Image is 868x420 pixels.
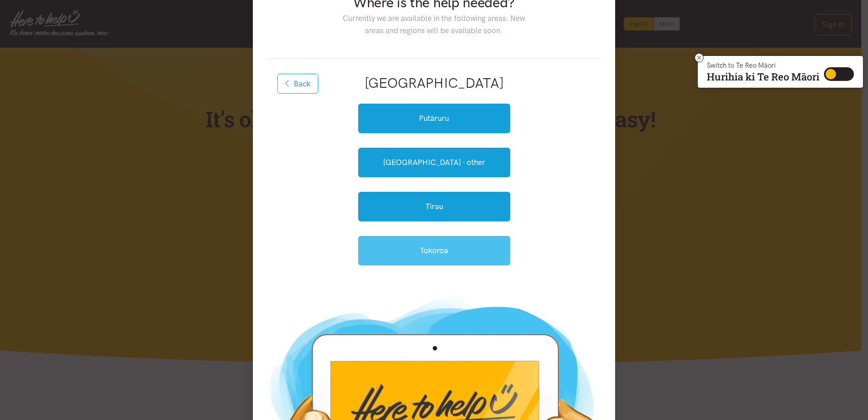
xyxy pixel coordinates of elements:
[707,73,819,81] p: Hurihia ki Te Reo Māori
[335,12,532,37] p: Currently we are available in the following areas. New areas and regions will be available soon.
[707,63,819,68] p: Switch to Te Reo Māori
[358,192,510,221] a: Tīrau
[358,148,510,177] a: [GEOGRAPHIC_DATA] - other
[358,236,510,265] a: Tokoroa
[282,74,586,93] h2: [GEOGRAPHIC_DATA]
[277,74,318,94] button: Back
[358,104,510,133] a: Putāruru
